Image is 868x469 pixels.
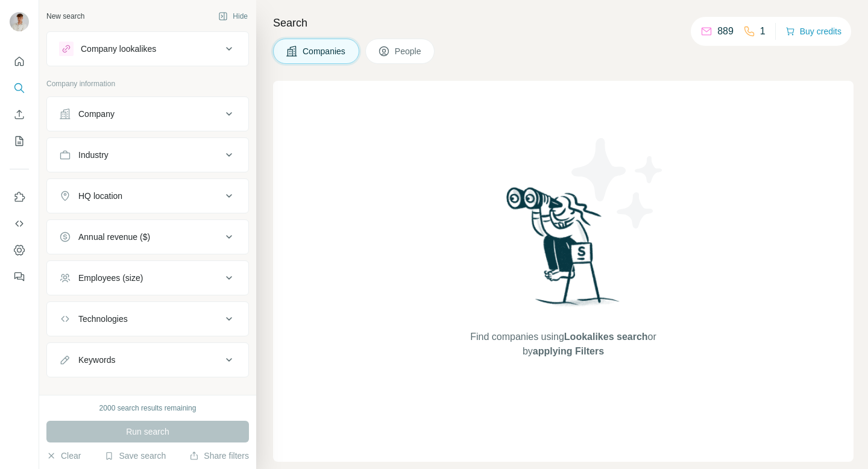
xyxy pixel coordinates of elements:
[210,7,256,25] button: Hide
[395,45,423,57] span: People
[785,23,841,40] button: Buy credits
[10,12,29,31] img: Avatar
[303,45,347,57] span: Companies
[47,34,248,63] button: Company lookalikes
[46,78,249,89] p: Company information
[47,140,248,169] button: Industry
[189,450,249,462] button: Share filters
[10,77,29,99] button: Search
[533,346,604,356] span: applying Filters
[564,129,672,238] img: Surfe Illustration - Stars
[10,186,29,208] button: Use Surfe on LinkedIn
[760,24,766,39] p: 1
[564,332,648,342] span: Lookalikes search
[99,403,197,414] div: 2000 search results remaining
[717,24,734,39] p: 889
[47,263,248,292] button: Employees (size)
[47,99,248,128] button: Company
[46,11,84,22] div: New search
[78,231,150,243] div: Annual revenue ($)
[78,108,115,120] div: Company
[47,222,248,251] button: Annual revenue ($)
[47,181,248,210] button: HQ location
[78,190,122,202] div: HQ location
[10,104,29,125] button: Enrich CSV
[10,51,29,72] button: Quick start
[273,14,854,31] h4: Search
[47,304,248,333] button: Technologies
[46,450,81,462] button: Clear
[47,345,248,374] button: Keywords
[10,239,29,261] button: Dashboard
[78,354,115,366] div: Keywords
[501,184,626,318] img: Surfe Illustration - Woman searching with binoculars
[81,43,156,55] div: Company lookalikes
[467,330,659,359] span: Find companies using or by
[10,266,29,288] button: Feedback
[78,149,108,161] div: Industry
[10,213,29,234] button: Use Surfe API
[10,130,29,152] button: My lists
[78,313,128,325] div: Technologies
[104,450,166,462] button: Save search
[78,272,143,284] div: Employees (size)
